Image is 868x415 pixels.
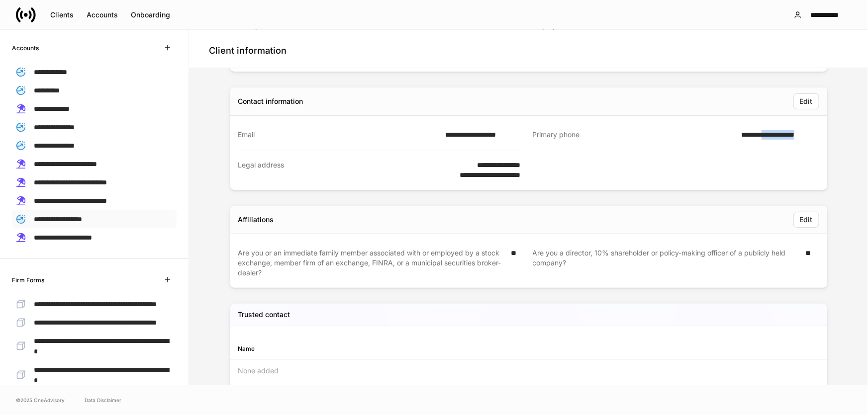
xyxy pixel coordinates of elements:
div: Are you a director, 10% shareholder or policy-making officer of a publicly held company? [533,248,800,278]
a: Data Disclaimer [85,396,121,404]
div: Affiliations [238,215,274,225]
h6: Firm Forms [12,275,44,285]
span: © 2025 OneAdvisory [16,396,65,404]
div: Primary phone [533,130,735,140]
div: Name [238,344,529,353]
div: Legal address [238,160,427,180]
button: Accounts [80,7,124,23]
div: Clients [50,11,74,18]
h4: Client information [209,45,287,57]
div: Email [238,130,440,140]
button: Clients [44,7,80,23]
h6: Accounts [12,43,39,53]
div: Edit [800,98,813,105]
button: Edit [793,212,819,228]
button: Onboarding [124,7,177,23]
div: Edit [800,216,813,223]
div: None added [230,360,827,382]
button: Edit [793,93,819,109]
div: Contact information [238,96,303,106]
div: Accounts [87,11,118,18]
h5: Trusted contact [238,310,290,320]
div: Are you or an immediate family member associated with or employed by a stock exchange, member fir... [238,248,505,278]
div: Onboarding [131,11,170,18]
